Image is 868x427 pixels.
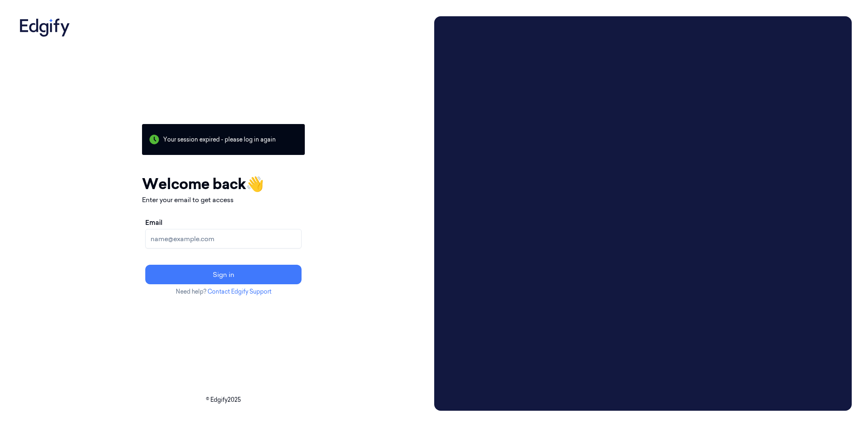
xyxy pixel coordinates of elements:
[142,124,305,155] div: Your session expired - please log in again
[145,265,302,284] button: Sign in
[145,229,302,248] input: name@example.com
[142,195,305,205] p: Enter your email to get access
[142,288,305,296] p: Need help?
[16,396,431,404] p: © Edgify 2025
[142,173,305,195] h1: Welcome back 👋
[208,288,271,295] a: Contact Edgify Support
[145,218,162,227] label: Email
